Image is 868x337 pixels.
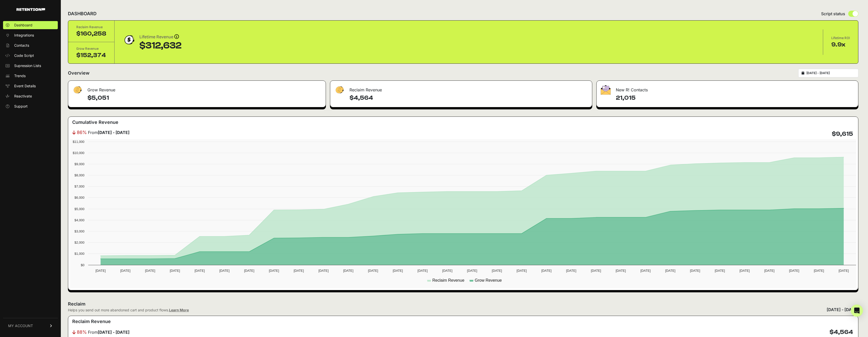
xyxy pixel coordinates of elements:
[75,184,84,188] text: $7,000
[3,62,58,70] a: Supression Lists
[343,269,353,273] text: [DATE]
[3,72,58,80] a: Trends
[294,269,304,273] text: [DATE]
[616,269,626,273] text: [DATE]
[269,269,279,273] text: [DATE]
[77,329,87,336] span: 88%
[75,252,84,256] text: $1,000
[75,162,84,166] text: $9,000
[3,52,58,60] a: Code Script
[3,82,58,90] a: Event Details
[14,43,29,48] span: Contacts
[3,21,58,29] a: Dashboard
[318,269,328,273] text: [DATE]
[492,269,502,273] text: [DATE]
[740,269,750,273] text: [DATE]
[139,33,181,41] div: Lifetime Revenue
[330,81,592,96] div: Reclaim Revenue
[195,269,205,273] text: [DATE]
[839,269,849,273] text: [DATE]
[68,308,189,313] div: Helps you send out more abandoned cart and product flows.
[14,33,34,38] span: Integrations
[829,328,853,336] h4: $4,564
[76,46,106,51] div: Grow Revenue
[75,196,84,199] text: $6,000
[417,269,428,273] text: [DATE]
[475,278,502,282] text: Grow Revenue
[120,269,130,273] text: [DATE]
[821,11,845,17] span: Script status
[442,269,452,273] text: [DATE]
[566,269,576,273] text: [DATE]
[98,130,130,135] strong: [DATE] - [DATE]
[68,81,326,96] div: Grow Revenue
[75,241,84,244] text: $2,000
[14,53,34,58] span: Code Script
[3,102,58,110] a: Support
[68,300,189,308] h2: Reclaim
[467,269,477,273] text: [DATE]
[541,269,551,273] text: [DATE]
[393,269,403,273] text: [DATE]
[16,8,45,11] img: Retention.com
[831,36,850,41] div: Lifetime ROI
[73,151,84,155] text: $10,000
[665,269,675,273] text: [DATE]
[139,41,181,51] div: $312,632
[14,73,26,78] span: Trends
[169,308,189,312] a: Learn More
[368,269,378,273] text: [DATE]
[68,70,89,77] h2: Overview
[516,269,527,273] text: [DATE]
[75,218,84,222] text: $4,000
[75,229,84,233] text: $3,000
[3,41,58,49] a: Contacts
[3,31,58,39] a: Integrations
[14,23,32,28] span: Dashboard
[98,330,130,335] strong: [DATE] - [DATE]
[591,269,601,273] text: [DATE]
[75,207,84,211] text: $5,000
[76,30,106,38] div: $160,258
[601,85,611,95] img: fa-envelope-19ae18322b30453b285274b1b8af3d052b27d846a4fbe8435d1a52b978f639a2.png
[640,269,651,273] text: [DATE]
[244,269,254,273] text: [DATE]
[616,94,854,102] h4: 21,015
[88,129,130,136] span: From
[73,140,84,144] text: $11,000
[77,129,87,136] span: 86%
[349,94,588,102] h4: $4,564
[72,119,118,126] h3: Cumulative Revenue
[14,83,36,89] span: Event Details
[690,269,700,273] text: [DATE]
[827,307,858,313] div: [DATE] - [DATE]
[75,173,84,177] text: $8,000
[3,318,58,333] a: MY ACCOUNT
[68,10,97,17] h2: DASHBOARD
[72,318,111,325] h3: Reclaim Revenue
[219,269,229,273] text: [DATE]
[14,94,32,99] span: Reactivate
[76,51,106,59] div: $152,374
[3,92,58,100] a: Reactivate
[14,104,28,109] span: Support
[81,263,84,267] text: $0
[170,269,180,273] text: [DATE]
[123,33,135,46] img: dollar-coin-05c43ed7efb7bc0c12610022525b4bbbb207c7efeef5aecc26f025e68dcafac9.png
[851,305,863,317] div: Open Intercom Messenger
[789,269,799,273] text: [DATE]
[96,269,106,273] text: [DATE]
[832,130,853,138] h4: $9,615
[8,323,33,328] span: MY ACCOUNT
[72,85,82,95] img: fa-dollar-13500eef13a19c4ab2b9ed9ad552e47b0d9fc28b02b83b90ba0e00f96d6372e9.png
[764,269,774,273] text: [DATE]
[145,269,155,273] text: [DATE]
[715,269,725,273] text: [DATE]
[814,269,824,273] text: [DATE]
[432,278,464,282] text: Reclaim Revenue
[88,329,130,335] span: From
[87,94,322,102] h4: $5,051
[14,63,41,68] span: Supression Lists
[334,85,344,95] img: fa-dollar-13500eef13a19c4ab2b9ed9ad552e47b0d9fc28b02b83b90ba0e00f96d6372e9.png
[76,25,106,30] div: Reclaim Revenue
